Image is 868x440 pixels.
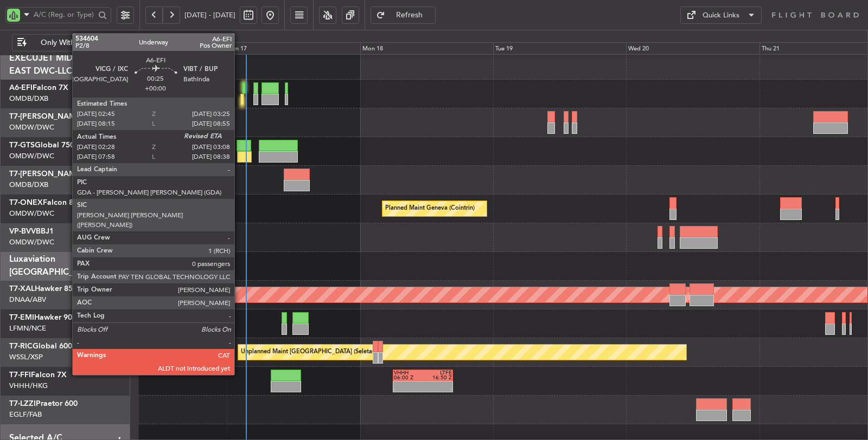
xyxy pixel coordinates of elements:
span: T7-FFI [9,371,31,379]
a: OMDW/DWC [9,151,54,161]
div: 06:00 Z [394,375,423,380]
a: DNAA/ABV [9,295,46,305]
a: VHHH/HKG [9,381,48,391]
div: Mon 18 [360,42,493,55]
span: T7-LZZI [9,400,36,407]
span: T7-EMI [9,314,34,321]
div: Quick Links [703,10,739,21]
a: T7-RICGlobal 6000 [9,342,76,350]
a: OMDW/DWC [9,209,54,218]
span: [DATE] - [DATE] [184,10,235,20]
div: 16:50 Z [423,375,452,380]
div: LTFE [423,370,452,376]
span: A6-EFI [9,84,33,92]
a: LFMN/NCE [9,323,46,333]
button: Quick Links [680,7,762,24]
div: - [423,386,452,392]
a: T7-[PERSON_NAME]Global 6000 [9,170,127,178]
span: Only With Activity [29,39,114,47]
div: - [394,386,423,392]
a: T7-LZZIPraetor 600 [9,400,78,407]
div: VHHH [394,370,423,376]
button: Only With Activity [12,34,118,51]
a: WSSL/XSP [9,352,43,362]
a: T7-GTSGlobal 7500 [9,141,79,149]
div: [DATE] [141,32,159,41]
a: T7-EMIHawker 900XP [9,314,87,321]
span: T7-[PERSON_NAME] [9,113,83,120]
a: T7-FFIFalcon 7X [9,371,67,379]
a: T7-XALHawker 850XP [9,285,87,293]
a: OMDB/DXB [9,180,48,190]
div: Sun 17 [227,42,360,55]
a: A6-EFIFalcon 7X [9,84,68,92]
span: T7-RIC [9,342,33,350]
a: T7-ONEXFalcon 8X [9,199,79,206]
span: T7-XAL [9,285,35,293]
a: EGLF/FAB [9,410,42,419]
a: T7-[PERSON_NAME]Global 7500 [9,113,127,120]
div: Unplanned Maint [GEOGRAPHIC_DATA] (Seletar) [241,344,376,360]
div: Tue 19 [493,42,626,55]
span: Refresh [387,11,432,19]
span: T7-ONEX [9,199,43,206]
button: Refresh [371,7,436,24]
span: VP-BVV [9,228,36,235]
a: VP-BVVBBJ1 [9,228,54,235]
a: OMDW/DWC [9,122,54,132]
input: A/C (Reg. or Type) [34,7,95,23]
span: T7-GTS [9,141,35,149]
a: OMDW/DWC [9,237,54,247]
span: T7-[PERSON_NAME] [9,170,83,178]
div: Planned Maint Geneva (Cointrin) [385,200,475,217]
a: OMDB/DXB [9,94,48,103]
div: Sat 16 [94,42,227,55]
div: Wed 20 [626,42,759,55]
